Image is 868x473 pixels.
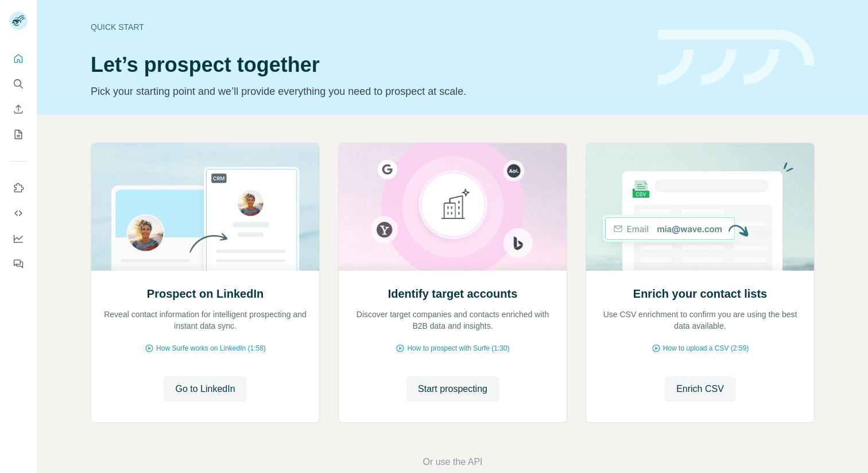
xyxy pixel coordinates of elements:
h1: Let’s prospect together [91,53,644,76]
span: Go to LinkedIn [175,382,235,396]
img: Identify target accounts [338,143,567,271]
button: Dashboard [9,228,28,249]
span: Enrich CSV [676,382,724,396]
button: Use Surfe API [9,203,28,224]
button: My lists [9,124,28,145]
button: Enrich CSV [665,376,735,402]
span: How to upload a CSV (2:59) [663,343,749,353]
div: Quick start [91,21,644,33]
button: Go to LinkedIn [164,376,246,402]
button: Use Surfe on LinkedIn [9,178,28,198]
img: banner [658,30,815,86]
button: Search [9,74,28,94]
p: Reveal contact information for intelligent prospecting and instant data sync. [103,309,308,332]
p: Discover target companies and contacts enriched with B2B data and insights. [350,309,555,332]
h2: Prospect on LinkedIn [147,286,263,302]
h2: Enrich your contact lists [633,286,767,302]
p: Use CSV enrichment to confirm you are using the best data available. [598,309,803,332]
button: Enrich CSV [9,99,28,120]
img: Prospect on LinkedIn [91,143,320,271]
button: Start prospecting [406,376,499,402]
h2: Identify target accounts [388,286,518,302]
button: Quick start [9,48,28,69]
span: Start prospecting [418,382,487,396]
button: Feedback [9,253,28,274]
img: Enrich your contact lists [586,143,815,271]
span: How to prospect with Surfe (1:30) [407,343,509,353]
button: Or use the API [423,455,482,469]
span: How Surfe works on LinkedIn (1:58) [156,343,266,353]
p: Pick your starting point and we’ll provide everything you need to prospect at scale. [91,83,644,99]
